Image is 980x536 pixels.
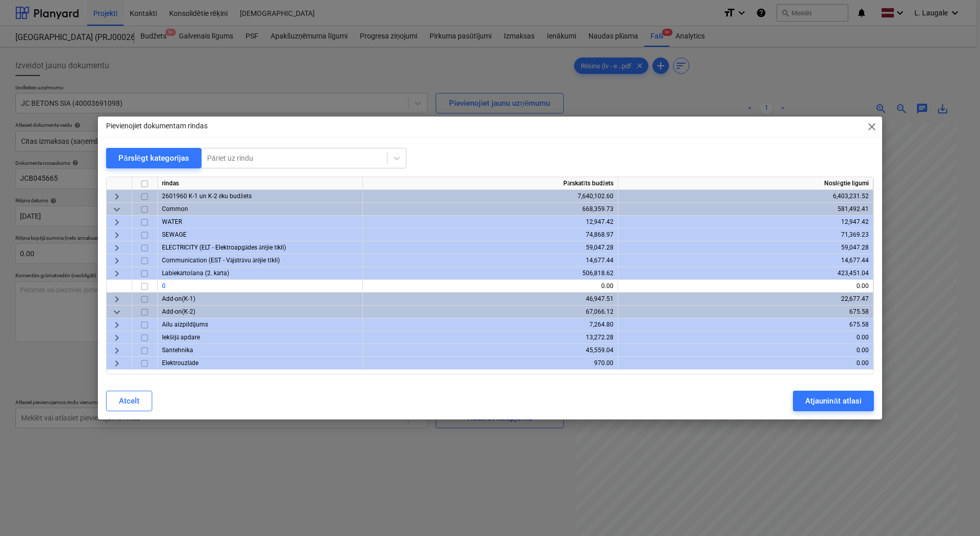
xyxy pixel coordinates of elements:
div: Pārskatīts budžets [363,177,618,190]
div: 0.00 [622,331,869,344]
div: 970.00 [367,357,614,370]
span: Add-on(K-2) [162,308,195,315]
div: 668,359.73 [367,203,614,216]
div: 7,640,102.60 [367,190,614,203]
div: 67,066.12 [367,305,614,318]
div: rindas [158,177,363,190]
div: Noslēgtie līgumi [618,177,873,190]
span: Elektrouzlāde [162,359,198,367]
div: 13,272.28 [367,331,614,344]
span: keyboard_arrow_right [111,216,123,228]
div: 74,868.97 [367,228,614,241]
div: 46,947.51 [367,293,614,305]
div: 59,047.28 [622,241,869,254]
span: Labiekārtošana (2. kārta) [162,270,229,277]
span: 2601960 K-1 un K-2 ēku budžets [162,193,252,200]
iframe: Chat Widget [929,487,980,536]
span: keyboard_arrow_right [111,293,123,305]
span: keyboard_arrow_right [111,319,123,331]
span: Iekšējā apdare [162,334,200,341]
div: 14,677.44 [367,254,614,267]
div: 506,818.62 [367,267,614,280]
div: 59,047.28 [367,241,614,254]
div: Atjaunināt atlasi [805,394,861,408]
span: keyboard_arrow_right [111,344,123,357]
span: ELECTRICITY (ELT - Elektroapgādes ārējie tīkli) [162,244,286,251]
a: 0 [162,282,166,290]
div: 581,492.41 [622,203,869,216]
span: Communication (EST - Vājstrāvu ārējie tīkli) [162,257,280,264]
span: keyboard_arrow_right [111,242,123,254]
span: keyboard_arrow_down [111,306,123,318]
div: Pārslēgt kategorijas [118,151,189,165]
div: 22,677.47 [622,293,869,305]
button: Atjaunināt atlasi [793,391,873,411]
span: keyboard_arrow_down [111,203,123,216]
div: 0.00 [367,280,614,293]
span: Santehnika [162,347,193,354]
div: 7,264.80 [367,318,614,331]
span: keyboard_arrow_right [111,357,123,370]
span: Add-on(K-1) [162,295,195,302]
div: 6,403,231.52 [622,190,869,203]
div: 675.58 [622,305,869,318]
button: Pārslēgt kategorijas [106,148,201,168]
span: keyboard_arrow_right [111,267,123,280]
span: keyboard_arrow_right [111,229,123,241]
span: Ailu aizpildījums [162,321,208,328]
div: 0.00 [622,280,869,293]
span: SEWAGE [162,231,187,238]
div: 12,947.42 [367,216,614,228]
span: keyboard_arrow_right [111,332,123,344]
span: close [866,121,878,133]
div: 0.00 [622,357,869,370]
div: 675.58 [622,318,869,331]
div: 0.00 [622,344,869,357]
p: Pievienojiet dokumentam rindas [106,121,208,131]
div: 45,559.04 [367,344,614,357]
span: WATER [162,218,182,225]
div: 71,369.23 [622,228,869,241]
div: 423,451.04 [622,267,869,280]
div: 14,677.44 [622,254,869,267]
span: keyboard_arrow_right [111,190,123,203]
button: Atcelt [106,391,152,411]
div: Atcelt [119,394,139,408]
span: keyboard_arrow_right [111,255,123,267]
div: 12,947.42 [622,216,869,228]
span: Common [162,205,188,213]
